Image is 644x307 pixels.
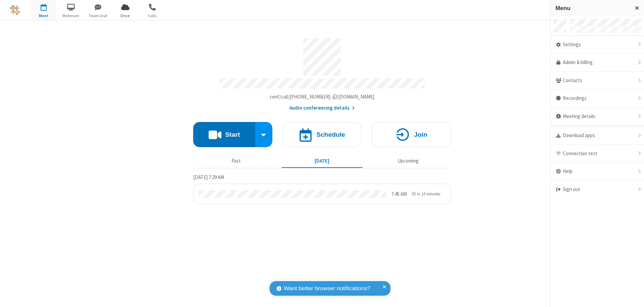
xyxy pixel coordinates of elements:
[225,131,240,138] h4: Start
[372,122,451,147] button: Join
[255,122,273,147] div: Start conference options
[550,89,644,108] div: Recordings
[550,163,644,181] div: Help
[550,72,644,90] div: Contacts
[31,13,56,19] span: Meet
[550,145,644,163] div: Connection test
[10,5,20,15] img: QA Selenium DO NOT DELETE OR CHANGE
[414,131,427,138] h4: Join
[193,33,451,112] section: Account details
[550,54,644,72] a: Admin & billing
[193,174,224,180] span: [DATE] 7:29 AM
[289,104,355,112] button: Audio conferencing details
[193,122,255,147] button: Start
[282,122,362,147] button: Schedule
[270,93,375,101] button: Copy my meeting room linkCopy my meeting room link
[316,131,345,138] h4: Schedule
[550,127,644,145] div: Download apps
[270,94,375,100] span: Copy my meeting room link
[555,5,629,11] h3: Menu
[368,155,448,167] button: Upcoming
[140,13,165,19] span: Calls
[193,173,451,204] section: Today's Meetings
[284,284,370,293] span: Want better browser notifications?
[196,155,277,167] button: Past
[282,155,363,167] button: [DATE]
[417,191,440,197] span: in 15 minutes
[550,36,644,54] div: Settings
[550,108,644,126] div: Meeting details
[627,290,639,302] iframe: Chat
[58,13,84,19] span: Webinars
[391,190,407,198] div: 7:45 AM
[86,13,111,19] span: Team Chat
[113,13,138,19] span: Drive
[550,181,644,198] div: Sign out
